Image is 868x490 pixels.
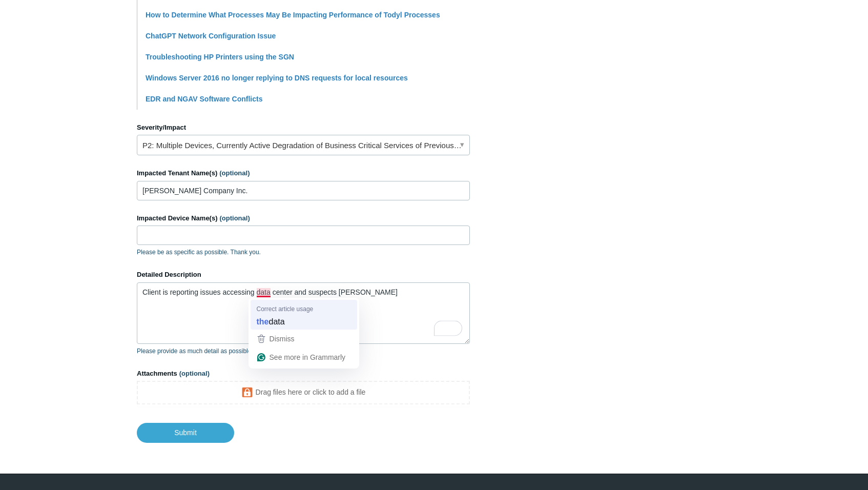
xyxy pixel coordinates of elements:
a: Windows Server 2016 no longer replying to DNS requests for local resources [146,74,408,82]
a: ChatGPT Network Configuration Issue [146,32,276,40]
p: Please provide as much detail as possible. Thank you. [137,346,470,356]
span: (optional) [220,214,250,222]
label: Detailed Description [137,270,470,280]
label: Impacted Device Name(s) [137,213,470,223]
a: Troubleshooting HP Printers using the SGN [146,53,294,61]
span: (optional) [219,169,250,177]
span: (optional) [179,370,210,377]
input: Submit [137,423,234,442]
a: P2: Multiple Devices, Currently Active Degradation of Business Critical Services of Previously Wo... [137,135,470,155]
p: Please be as specific as possible. Thank you. [137,248,470,257]
textarea: To enrich screen reader interactions, please activate Accessibility in Grammarly extension settings [137,282,470,344]
a: EDR and NGAV Software Conflicts [146,95,262,103]
label: Impacted Tenant Name(s) [137,168,470,178]
a: How to Determine What Processes May Be Impacting Performance of Todyl Processes [146,11,440,19]
label: Attachments [137,369,470,379]
label: Severity/Impact [137,122,470,133]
